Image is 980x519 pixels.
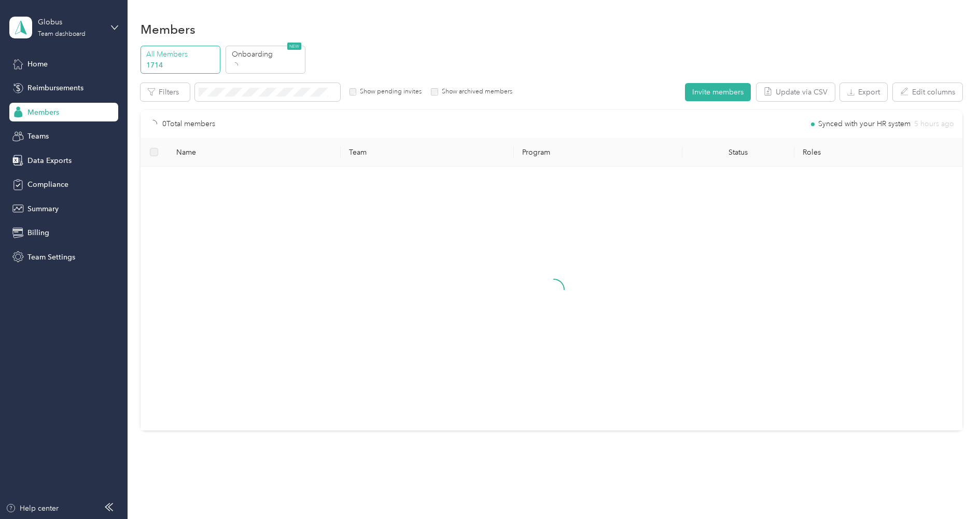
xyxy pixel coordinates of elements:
[27,227,49,238] span: Billing
[176,148,332,157] span: Name
[146,49,217,60] p: All Members
[27,179,68,190] span: Compliance
[27,252,75,263] span: Team Settings
[168,138,341,167] th: Name
[818,120,911,128] span: Synced with your HR system
[287,43,301,50] span: NEW
[27,131,49,142] span: Teams
[514,138,682,167] th: Program
[685,83,751,101] button: Invite members
[341,138,513,167] th: Team
[232,49,302,60] p: Onboarding
[682,138,795,167] th: Status
[27,203,59,214] span: Summary
[141,24,195,35] h1: Members
[38,31,86,37] div: Team dashboard
[914,120,954,128] span: 5 hours ago
[922,461,980,519] iframe: Everlance-gr Chat Button Frame
[893,83,962,101] button: Edit columns
[27,59,48,70] span: Home
[146,60,217,71] p: 1714
[757,83,835,101] button: Update via CSV
[438,87,512,97] label: Show archived members
[27,155,72,166] span: Data Exports
[6,503,59,514] button: Help center
[794,138,967,167] th: Roles
[27,83,83,93] span: Reimbursements
[840,83,887,101] button: Export
[162,118,215,130] p: 0 Total members
[27,107,59,118] span: Members
[141,83,190,101] button: Filters
[38,17,103,28] div: Globus
[356,87,422,97] label: Show pending invites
